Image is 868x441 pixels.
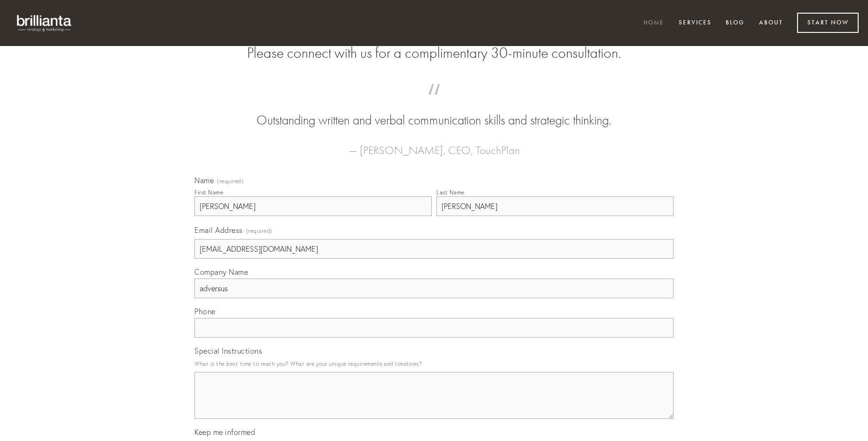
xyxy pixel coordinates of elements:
[217,178,243,184] span: (required)
[194,189,223,196] div: First Name
[720,15,751,31] a: Blog
[209,93,659,130] blockquote: Outstanding written and verbal communication skills and strategic thinking.
[436,189,465,196] div: Last Name
[637,15,670,31] a: Home
[194,427,255,437] span: Keep me informed
[673,15,718,31] a: Services
[194,357,674,370] p: What is the best time to reach you? What are your unique requirements and timelines?
[797,13,859,33] a: Start Now
[194,225,243,235] span: Email Address
[194,267,248,277] span: Company Name
[209,130,659,160] figcaption: — [PERSON_NAME], CEO, TouchPlan
[194,44,674,62] h2: Please connect with us for a complimentary 30-minute consultation.
[194,176,214,185] span: Name
[753,15,789,31] a: About
[194,346,262,356] span: Special Instructions
[194,307,216,316] span: Phone
[9,9,80,37] img: brillianta - research, strategy, marketing
[246,224,272,237] span: (required)
[209,93,659,111] span: “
